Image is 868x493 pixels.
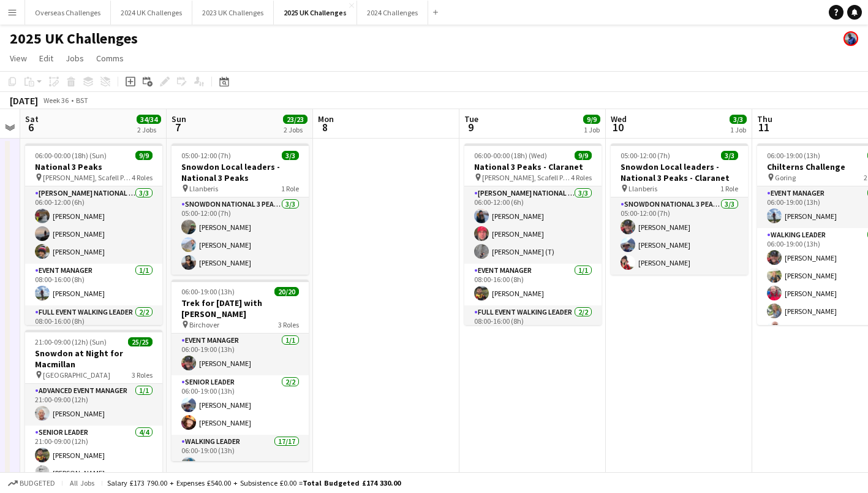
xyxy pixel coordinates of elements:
[39,53,53,64] span: Edit
[107,478,401,487] div: Salary £173 790.00 + Expenses £540.00 + Subsistence £0.00 =
[76,96,88,105] div: BST
[20,479,55,487] span: Budgeted
[843,31,858,46] app-user-avatar: Andy Baker
[10,29,138,48] h1: 2025 UK Challenges
[10,94,38,107] div: [DATE]
[303,478,401,487] span: Total Budgeted £174 330.00
[357,1,428,25] button: 2024 Challenges
[274,1,357,25] button: 2025 UK Challenges
[34,50,58,66] a: Edit
[10,53,27,64] span: View
[91,50,129,66] a: Comms
[67,478,97,487] span: All jobs
[25,1,111,25] button: Overseas Challenges
[6,476,57,490] button: Budgeted
[5,50,32,66] a: View
[40,96,71,105] span: Week 36
[192,1,274,25] button: 2023 UK Challenges
[111,1,192,25] button: 2024 UK Challenges
[66,53,84,64] span: Jobs
[61,50,89,66] a: Jobs
[96,53,124,64] span: Comms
